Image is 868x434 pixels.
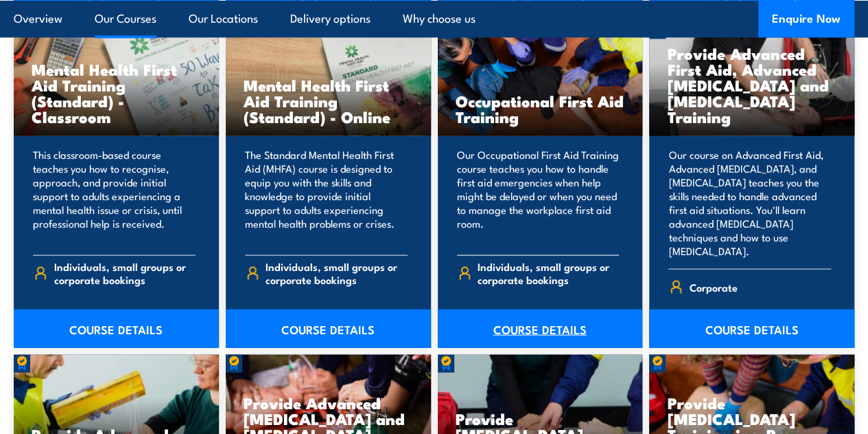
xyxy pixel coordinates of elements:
[457,148,620,244] p: Our Occupational First Aid Training course teaches you how to handle first aid emergencies when h...
[266,260,407,286] span: Individuals, small groups or corporate bookings
[32,61,201,124] h3: Mental Health First Aid Training (Standard) - Classroom
[690,276,738,298] span: Corporate
[54,260,196,286] span: Individuals, small groups or corporate bookings
[667,45,836,124] h3: Provide Advanced First Aid, Advanced [MEDICAL_DATA] and [MEDICAL_DATA] Training
[14,310,219,348] a: COURSE DETAILS
[456,93,625,124] h3: Occupational First Aid Training
[33,148,196,244] p: This classroom-based course teaches you how to recognise, approach, and provide initial support t...
[478,260,619,286] span: Individuals, small groups or corporate bookings
[438,310,643,348] a: COURSE DETAILS
[226,310,431,348] a: COURSE DETAILS
[668,148,831,258] p: Our course on Advanced First Aid, Advanced [MEDICAL_DATA], and [MEDICAL_DATA] teaches you the ski...
[649,310,854,348] a: COURSE DETAILS
[245,148,408,244] p: The Standard Mental Health First Aid (MHFA) course is designed to equip you with the skills and k...
[244,77,413,124] h3: Mental Health First Aid Training (Standard) - Online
